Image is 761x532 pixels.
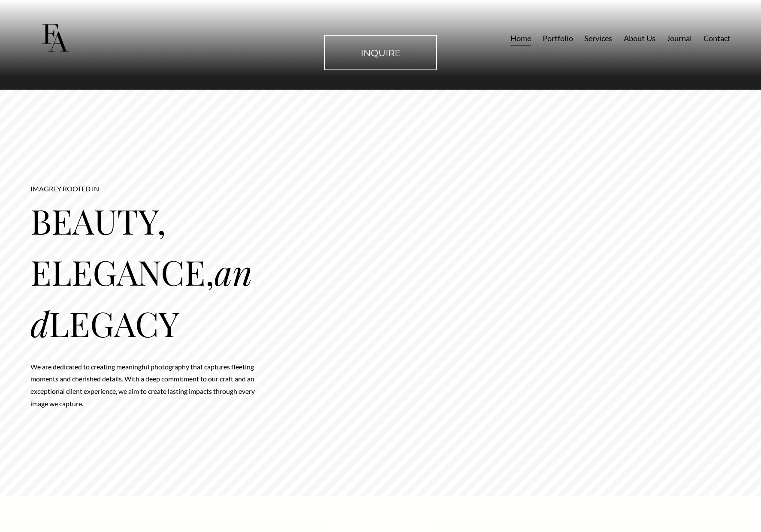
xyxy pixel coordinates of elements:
[667,30,692,46] a: Journal
[30,361,264,410] p: We are dedicated to creating meaningful photography that captures fleeting moments and cherished ...
[30,195,264,349] h4: BEAUTY, ELEGANCE, LEGACY
[510,30,531,46] a: Home
[584,30,612,46] a: Services
[30,14,80,63] img: Frost Artistry
[624,30,655,46] a: About Us
[30,183,205,195] p: IMAGREY ROOTED IN
[704,30,731,46] a: Contact
[543,30,573,46] a: Portfolio
[30,249,252,345] em: and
